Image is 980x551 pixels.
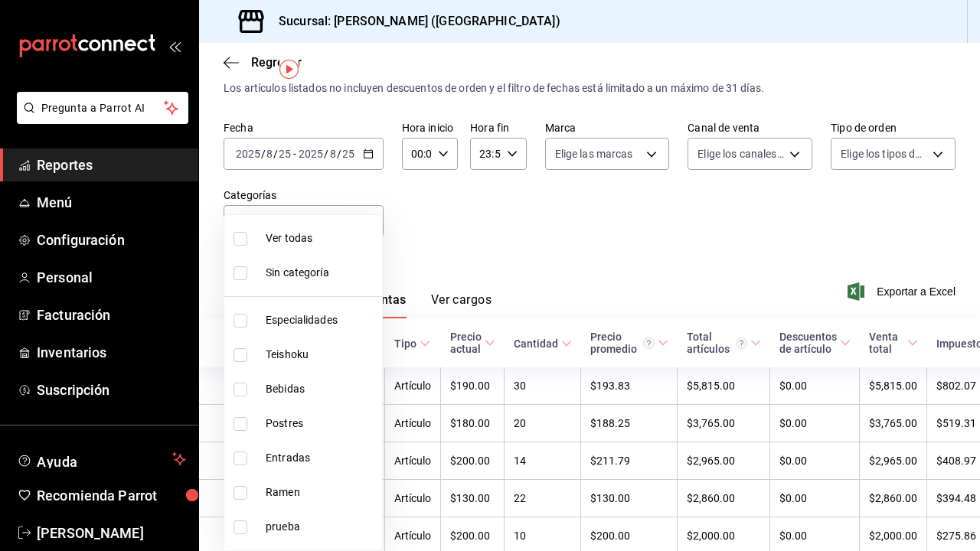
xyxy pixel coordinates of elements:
span: Entradas [266,450,376,466]
span: Especialidades [266,312,376,328]
span: prueba [266,519,376,535]
img: Tooltip marker [279,60,299,79]
span: Teishoku [266,347,376,363]
span: Ver todas [266,230,376,246]
span: Bebidas [266,381,376,397]
span: Postres [266,416,376,432]
span: Sin categoría [266,265,376,281]
span: Ramen [266,484,376,500]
